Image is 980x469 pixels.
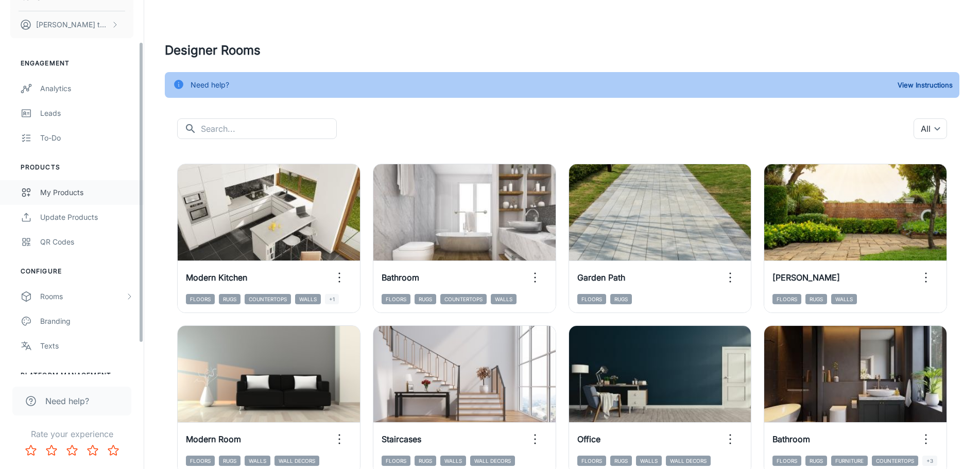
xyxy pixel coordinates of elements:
[82,440,103,461] button: Rate 4 star
[165,41,959,60] h4: Designer Rooms
[40,340,133,352] div: Texts
[186,294,215,304] span: Floors
[186,433,241,445] h6: Modern Room
[21,440,41,461] button: Rate 1 star
[219,294,240,304] span: Rugs
[8,428,135,440] p: Rate your experience
[772,271,840,284] h6: [PERSON_NAME]
[666,456,711,466] span: Wall Decors
[831,456,868,466] span: Furniture
[40,316,133,327] div: Branding
[610,294,632,304] span: Rugs
[805,294,827,304] span: Rugs
[577,456,606,466] span: Floors
[295,294,321,304] span: Walls
[914,118,947,139] div: All
[772,294,801,304] span: Floors
[191,75,229,95] div: Need help?
[382,433,421,445] h6: Staircases
[382,456,410,466] span: Floors
[636,456,662,466] span: Walls
[470,456,515,466] span: Wall Decors
[325,294,339,304] span: +1
[40,291,125,302] div: Rooms
[772,433,810,445] h6: Bathroom
[45,395,89,407] span: Need help?
[895,77,955,93] button: View Instructions
[40,108,133,119] div: Leads
[186,271,247,284] h6: Modern Kitchen
[40,83,133,94] div: Analytics
[872,456,918,466] span: Countertops
[62,440,82,461] button: Rate 3 star
[831,294,857,304] span: Walls
[577,294,606,304] span: Floors
[40,212,133,223] div: Update Products
[40,236,133,248] div: QR Codes
[40,132,133,144] div: To-do
[922,456,937,466] span: +3
[415,294,436,304] span: Rugs
[415,456,436,466] span: Rugs
[245,456,270,466] span: Walls
[219,456,240,466] span: Rugs
[440,294,487,304] span: Countertops
[772,456,801,466] span: Floors
[382,294,410,304] span: Floors
[610,456,632,466] span: Rugs
[382,271,419,284] h6: Bathroom
[41,440,62,461] button: Rate 2 star
[245,294,291,304] span: Countertops
[186,456,215,466] span: Floors
[10,11,133,38] button: [PERSON_NAME] ten Broeke
[577,271,625,284] h6: Garden Path
[201,118,337,139] input: Search...
[440,456,466,466] span: Walls
[491,294,517,304] span: Walls
[40,187,133,198] div: My Products
[103,440,124,461] button: Rate 5 star
[36,19,109,30] p: [PERSON_NAME] ten Broeke
[577,433,600,445] h6: Office
[805,456,827,466] span: Rugs
[274,456,319,466] span: Wall Decors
